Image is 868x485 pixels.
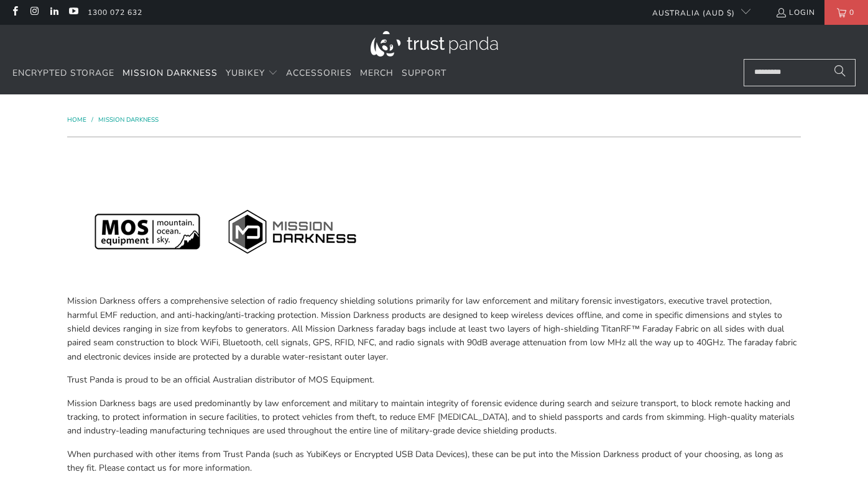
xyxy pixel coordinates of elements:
a: Trust Panda Australia on YouTube [68,7,78,17]
p: Mission Darkness bags are used predominantly by law enforcement and military to maintain integrit... [67,397,801,438]
a: Trust Panda Australia on LinkedIn [48,7,59,17]
a: Mission Darkness [98,116,159,124]
p: When purchased with other items from Trust Panda (such as YubiKeys or Encrypted USB Data Devices)... [67,448,801,476]
a: Merch [360,59,394,88]
span: Support [402,67,446,79]
span: Mission Darkness [122,67,218,79]
a: Home [67,116,88,124]
a: 1300 072 632 [88,6,142,19]
span: YubiKey [226,67,265,79]
span: Merch [360,67,394,79]
span: Encrypted Storage [12,67,114,79]
a: Login [775,6,815,19]
span: radio signals with 90dB average attenuation from low MHz all the way up to 40GHz [395,337,723,348]
input: Search... [744,59,856,86]
span: Home [67,116,86,124]
a: Mission Darkness [122,59,218,88]
span: / [91,116,93,124]
p: Mission Darkness offers a comprehensive selection of radio frequency shielding solutions primaril... [67,294,801,364]
nav: Translation missing: en.navigation.header.main_nav [12,59,446,88]
button: Search [824,59,856,86]
a: Trust Panda Australia on Instagram [29,7,39,17]
span: Accessories [286,67,352,79]
a: Encrypted Storage [12,59,114,88]
p: Trust Panda is proud to be an official Australian distributor of MOS Equipment. [67,373,801,387]
a: Support [402,59,446,88]
img: Trust Panda Australia [371,31,498,57]
summary: YubiKey [226,59,278,88]
a: Accessories [286,59,352,88]
a: Trust Panda Australia on Facebook [9,7,20,17]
